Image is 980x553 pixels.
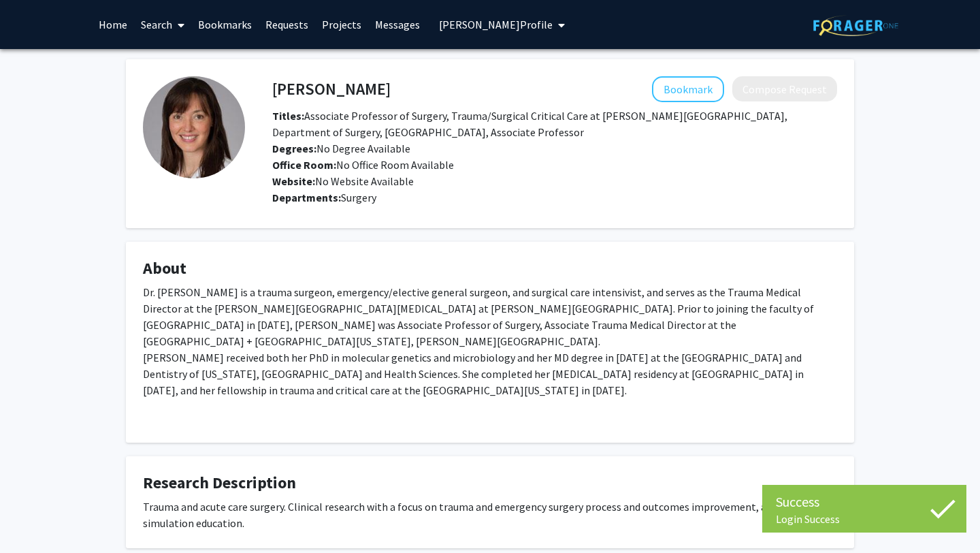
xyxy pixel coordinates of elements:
[92,1,134,48] a: Home
[272,158,454,172] span: No Office Room Available
[272,158,336,172] b: Office Room:
[143,259,837,279] h4: About
[143,473,837,493] h4: Research Description
[143,499,837,531] div: Trauma and acute care surgery. Clinical research with a focus on trauma and emergency surgery pro...
[272,109,304,123] b: Titles:
[259,1,315,48] a: Requests
[272,109,787,139] span: Associate Professor of Surgery, Trauma/Surgical Critical Care at [PERSON_NAME][GEOGRAPHIC_DATA], ...
[134,1,191,48] a: Search
[439,18,553,31] span: [PERSON_NAME] Profile
[272,142,410,155] span: No Degree Available
[368,1,427,48] a: Messages
[776,492,953,512] div: Success
[272,174,414,188] span: No Website Available
[272,174,315,188] b: Website:
[652,76,724,102] button: Add Elizabeth Benjamin to Bookmarks
[776,512,953,526] div: Login Success
[272,76,391,101] h4: [PERSON_NAME]
[732,76,837,101] button: Compose Request to Elizabeth Benjamin
[143,284,837,426] div: Dr. [PERSON_NAME] is a trauma surgeon, emergency/elective general surgeon, and surgical care inte...
[272,191,341,204] b: Departments:
[341,191,376,204] span: Surgery
[272,142,316,155] b: Degrees:
[191,1,259,48] a: Bookmarks
[143,76,245,178] img: Profile Picture
[315,1,368,48] a: Projects
[813,15,898,36] img: ForagerOne Logo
